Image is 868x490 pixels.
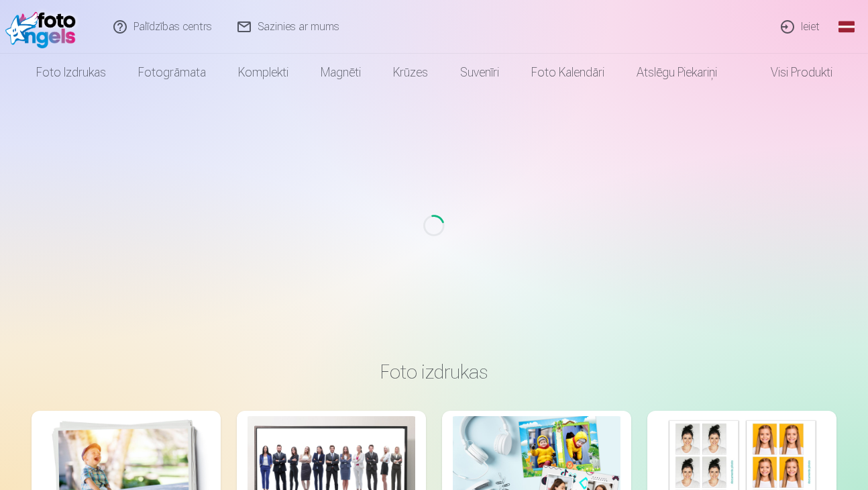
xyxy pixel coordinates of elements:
[444,54,515,91] a: Suvenīri
[42,360,826,384] h3: Foto izdrukas
[620,54,733,91] a: Atslēgu piekariņi
[733,54,849,91] a: Visi produkti
[305,54,377,91] a: Magnēti
[5,5,83,48] img: /fa1
[515,54,620,91] a: Foto kalendāri
[222,54,305,91] a: Komplekti
[20,54,122,91] a: Foto izdrukas
[377,54,444,91] a: Krūzes
[122,54,222,91] a: Fotogrāmata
